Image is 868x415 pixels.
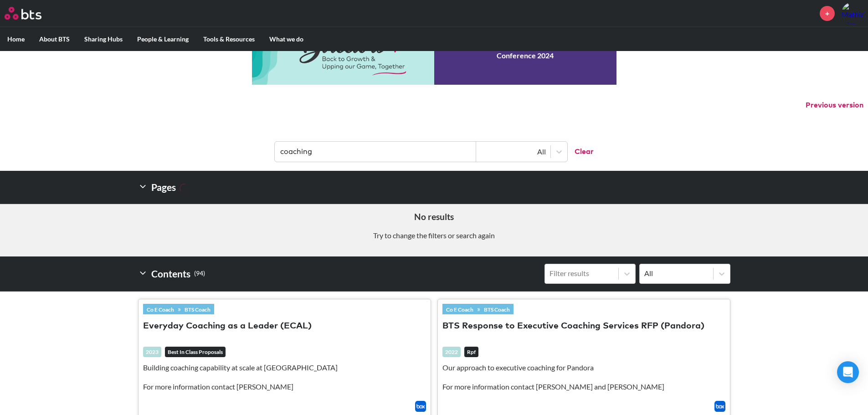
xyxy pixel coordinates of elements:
[842,2,863,24] a: Profile
[143,304,214,314] div: »
[7,231,861,241] p: Try to change the filters or search again
[567,142,594,162] button: Clear
[143,347,161,358] div: 2023
[480,304,514,314] a: BTS Coach
[442,347,461,358] div: 2022
[644,268,709,278] div: All
[7,211,861,223] h5: No results
[138,264,205,284] h2: Contents
[143,304,178,314] a: Co E Coach
[714,401,725,412] img: Box logo
[415,401,426,412] a: Download file from Box
[181,304,214,314] a: BTS Coach
[138,178,189,196] h2: Pages
[32,27,77,51] label: About BTS
[143,320,312,333] button: Everyday Coaching as a Leader (ECAL)
[143,382,426,392] p: For more information contact [PERSON_NAME]
[77,27,130,51] label: Sharing Hubs
[442,382,725,392] p: For more information contact [PERSON_NAME] and [PERSON_NAME]
[820,6,835,21] a: +
[143,363,426,373] p: Building coaching capability at scale at [GEOGRAPHIC_DATA]
[464,347,478,358] em: Rpf
[837,361,859,383] div: Open Intercom Messenger
[714,401,725,412] a: Download file from Box
[196,27,262,51] label: Tools & Resources
[5,7,58,20] a: Go home
[165,347,226,358] em: Best In Class Proposals
[194,267,205,280] small: ( 94 )
[262,27,311,51] label: What we do
[5,7,41,20] img: BTS Logo
[442,304,477,314] a: Co E Coach
[481,147,546,157] div: All
[442,304,514,314] div: »
[442,363,725,373] p: Our approach to executive coaching for Pandora
[806,100,863,110] button: Previous version
[275,142,476,162] input: Find contents, pages and demos...
[550,268,614,278] div: Filter results
[442,320,704,333] button: BTS Response to Executive Coaching Services RFP (Pandora)
[842,2,863,24] img: Mathias Werner
[130,27,196,51] label: People & Learning
[415,401,426,412] img: Box logo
